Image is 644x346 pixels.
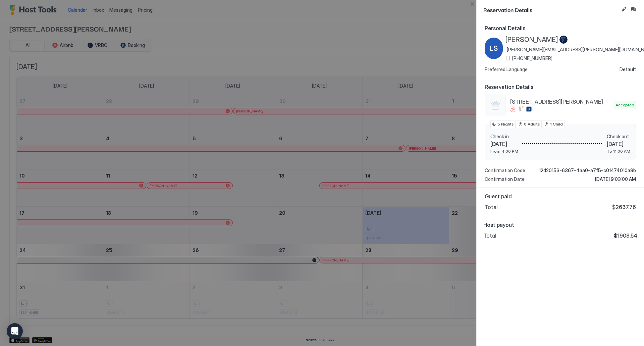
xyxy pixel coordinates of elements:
span: Host payout [483,221,637,228]
span: [DATE] [607,141,630,147]
span: [PERSON_NAME] [505,36,558,44]
span: Reservation Details [483,5,619,14]
button: Inbox [629,5,637,13]
span: Check in [490,134,518,140]
span: Default [620,66,636,72]
span: LS [490,43,498,53]
span: $2637.76 [612,204,636,210]
span: Accepted [615,102,634,108]
span: Personal Details [485,25,636,32]
span: Confirmation Date [485,176,525,182]
div: Open Intercom Messenger [7,323,23,339]
span: 5 Nights [497,121,514,127]
span: From 4:00 PM [490,149,518,154]
span: [DATE] [490,141,518,147]
span: 1 Child [550,121,563,127]
span: 6 Adults [524,121,540,127]
span: Total [483,232,496,239]
span: [STREET_ADDRESS][PERSON_NAME] [510,98,611,105]
span: Reservation Details [485,84,636,90]
span: $1908.54 [614,232,637,239]
span: Preferred Language [485,66,528,72]
span: Confirmation Code [485,167,525,174]
span: Total [485,204,498,210]
span: Guest paid [485,193,636,200]
span: [DATE] 9:03:00 AM [595,176,636,182]
span: [PHONE_NUMBER] [512,55,552,61]
button: Edit reservation [620,5,628,13]
span: To 11:00 AM [607,149,630,154]
span: Check out [607,134,630,140]
span: 12d20153-6367-4aa0-a7f5-c01474010a9b [539,167,636,174]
